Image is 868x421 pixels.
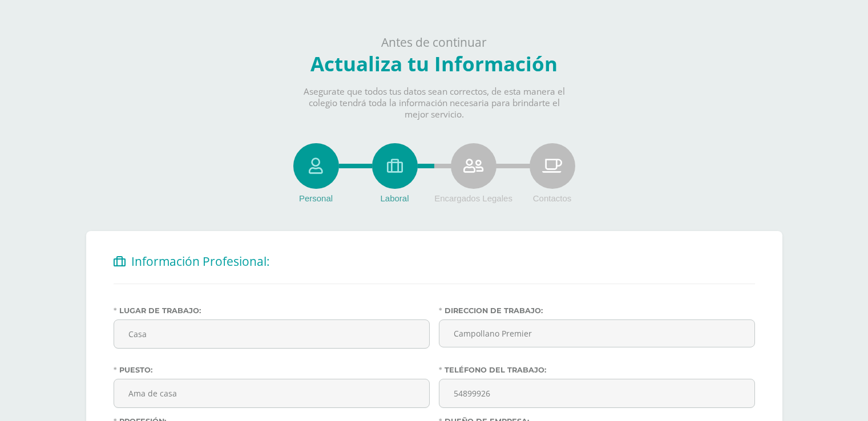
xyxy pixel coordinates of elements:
label: Lugar de Trabajo: [114,306,430,315]
span: Contactos [533,193,572,203]
span: Antes de continuar [381,34,487,50]
input: Direccion de trabajo [439,319,755,347]
span: Información Profesional: [131,253,270,269]
span: Laboral [380,193,409,203]
label: Direccion de trabajo: [439,306,755,315]
input: Teléfono del trabajo [439,379,754,407]
span: Encargados Legales [434,193,512,203]
input: Lugar de Trabajo [114,320,429,348]
label: Teléfono del trabajo: [439,366,755,374]
label: Puesto: [114,366,430,374]
input: Puesto [114,379,429,407]
p: Asegurate que todos tus datos sean correctos, de esta manera el colegio tendrá toda la informació... [294,86,575,120]
span: Personal [299,193,333,203]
